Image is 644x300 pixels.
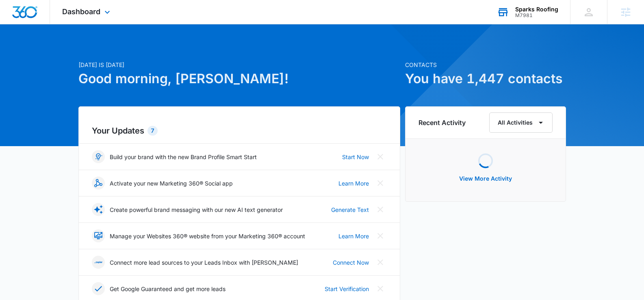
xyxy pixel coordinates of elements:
p: Activate your new Marketing 360® Social app [110,179,233,188]
h6: Recent Activity [418,118,466,127]
a: Learn More [338,232,369,240]
button: Close [374,203,387,216]
p: Build your brand with the new Brand Profile Smart Start [110,153,257,161]
button: All Activities [489,112,553,133]
p: Get Google Guaranteed and get more leads [110,285,226,293]
button: Close [374,150,387,163]
a: Learn More [338,179,369,188]
div: account name [515,6,558,13]
p: [DATE] is [DATE] [78,60,400,69]
p: Manage your Websites 360® website from your Marketing 360® account [110,232,305,240]
a: Start Verification [325,285,369,293]
p: Create powerful brand messaging with our new AI text generator [110,205,283,214]
h1: Good morning, [PERSON_NAME]! [78,69,400,88]
a: Start Now [342,153,369,161]
h2: Your Updates [92,125,387,137]
div: 7 [147,126,158,136]
a: Connect Now [333,258,369,267]
span: Dashboard [62,7,100,16]
p: Connect more lead sources to your Leads Inbox with [PERSON_NAME] [110,258,298,267]
div: account id [515,13,558,18]
h1: You have 1,447 contacts [405,69,566,88]
button: Close [374,177,387,190]
a: Generate Text [331,205,369,214]
button: Close [374,229,387,242]
button: Close [374,282,387,295]
button: Close [374,256,387,269]
button: View More Activity [451,169,520,188]
p: Contacts [405,60,566,69]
